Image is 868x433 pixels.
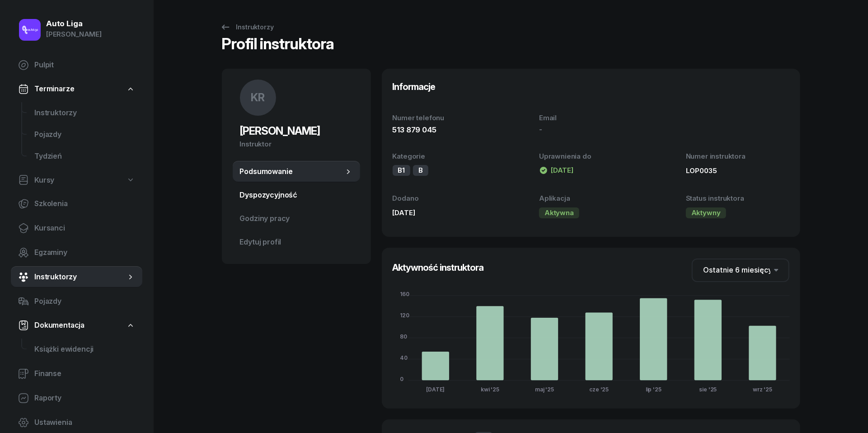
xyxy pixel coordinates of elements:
a: Instruktorzy [11,266,142,288]
div: Email [539,112,643,124]
a: Raporty [11,387,142,409]
tspan: maj '25 [535,386,554,393]
a: Książki ewidencji [27,339,142,360]
span: Instruktorzy [34,107,135,119]
a: Dokumentacja [11,315,142,336]
a: Egzaminy [11,242,142,264]
div: Aktywna [539,207,579,218]
tspan: 0 [400,376,404,382]
a: Godziny pracy [233,208,360,230]
span: Instruktorzy [34,271,126,283]
a: Instruktorzy [212,18,282,36]
a: Szkolenia [11,193,142,215]
div: Aplikacja [539,193,643,204]
a: Kursanci [11,217,142,239]
tspan: 80 [400,333,407,340]
tspan: cze '25 [589,386,609,393]
h3: Aktywność instruktora [393,260,484,275]
tspan: kwi '25 [481,386,499,393]
div: B1 [393,165,411,176]
div: Instruktorzy [220,22,274,33]
tspan: wrz '25 [753,386,772,393]
span: Raporty [34,392,135,404]
div: [PERSON_NAME] [46,28,102,40]
a: Podsumowanie [233,161,360,183]
div: Numer telefonu [393,112,496,124]
span: Godziny pracy [240,213,353,225]
a: Pojazdy [27,124,142,146]
span: Ustawienia [34,417,135,428]
a: Edytuj profil [233,231,360,253]
span: Kursy [34,174,54,186]
div: Profil instruktora [222,36,334,58]
span: Dokumentacja [34,320,84,331]
tspan: sie '25 [699,386,717,393]
tspan: 160 [400,291,409,297]
span: KR [251,92,265,103]
a: Dyspozycyjność [233,184,360,206]
tspan: 40 [400,354,408,361]
a: Pulpit [11,54,142,76]
span: Pojazdy [34,129,135,141]
div: Numer instruktora [686,151,789,162]
span: Tydzień [34,151,135,162]
div: - [539,124,643,135]
span: Finanse [34,368,135,380]
div: B [413,165,428,176]
span: Edytuj profil [240,236,353,248]
div: Aktywny [686,207,726,218]
span: Podsumowanie [240,166,344,178]
div: Status instruktora [686,193,789,204]
span: Kursanci [34,222,135,234]
div: Uprawnienia do [539,151,643,162]
div: Dodano [393,193,496,204]
span: Szkolenia [34,198,135,210]
span: Pulpit [34,59,135,71]
div: [DATE] [393,207,496,219]
tspan: lip '25 [646,386,662,393]
span: Dyspozycyjność [240,189,353,201]
a: Kursy [11,170,142,191]
a: Terminarze [11,79,142,99]
div: LOP0035 [686,165,789,177]
a: Pojazdy [11,291,142,312]
span: Pojazdy [34,296,135,307]
span: Terminarze [34,83,74,95]
a: Finanse [11,363,142,385]
span: Egzaminy [34,247,135,259]
tspan: 120 [400,312,409,319]
div: Auto Liga [46,20,102,28]
h3: Informacje [393,80,436,94]
div: 513 879 045 [393,124,496,136]
span: Książki ewidencji [34,344,135,355]
h2: [PERSON_NAME] [240,124,353,138]
div: Instruktor [240,138,353,150]
tspan: [DATE] [426,386,445,393]
a: Tydzień [27,146,142,167]
div: [DATE] [539,165,573,176]
a: Instruktorzy [27,102,142,124]
div: Kategorie [393,151,496,162]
